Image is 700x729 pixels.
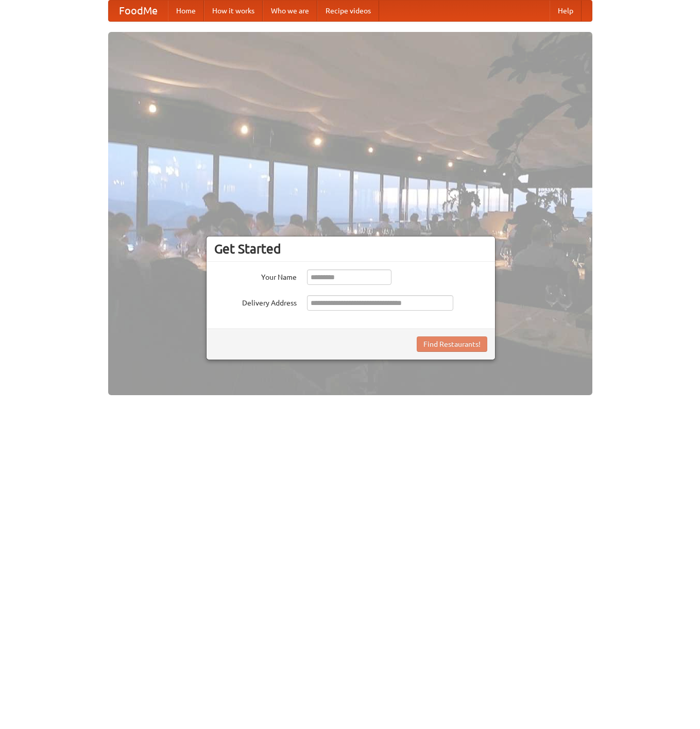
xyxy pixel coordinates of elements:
[214,295,297,308] label: Delivery Address
[204,1,263,21] a: How it works
[417,336,487,352] button: Find Restaurants!
[214,241,487,257] h3: Get Started
[263,1,317,21] a: Who we are
[317,1,379,21] a: Recipe videos
[168,1,204,21] a: Home
[550,1,582,21] a: Help
[109,1,168,21] a: FoodMe
[214,269,297,282] label: Your Name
